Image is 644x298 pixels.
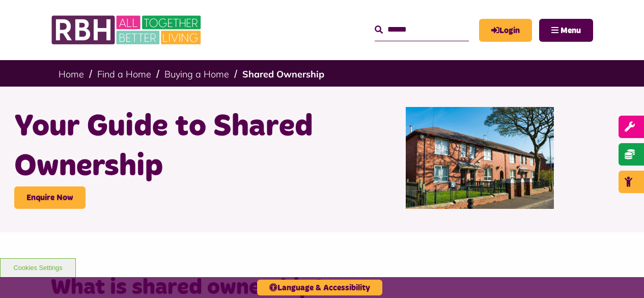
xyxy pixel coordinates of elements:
a: Buying a Home [164,68,229,80]
img: Belton Avenue [406,107,554,209]
a: Shared Ownership [242,68,324,80]
button: Language & Accessibility [257,280,382,295]
button: Navigation [539,19,593,42]
a: Enquire Now [14,186,86,209]
a: Find a Home [97,68,151,80]
a: Home [59,68,84,80]
a: MyRBH [479,19,532,42]
h1: Your Guide to Shared Ownership [14,107,315,186]
span: Menu [561,26,581,35]
iframe: Netcall Web Assistant for live chat [598,252,644,298]
img: RBH [51,10,204,50]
